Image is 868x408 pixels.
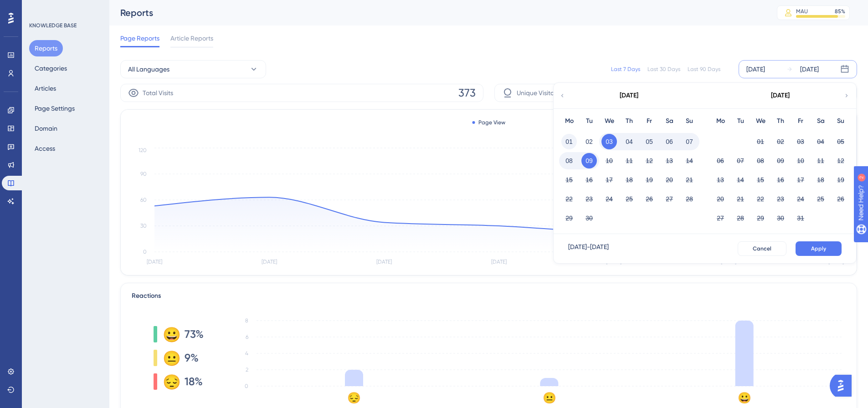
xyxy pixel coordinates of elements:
[581,134,597,149] button: 02
[245,317,248,324] tspan: 8
[132,291,846,301] div: Reactions
[568,241,609,256] div: [DATE] - [DATE]
[713,191,728,207] button: 20
[753,172,768,188] button: 15
[619,116,639,127] div: Th
[733,172,748,188] button: 14
[29,100,80,117] button: Page Settings
[713,210,728,226] button: 27
[733,210,748,226] button: 28
[721,259,736,265] tspan: [DATE]
[517,87,559,98] span: Unique Visitors
[29,40,63,56] button: Reports
[579,116,599,127] div: Tu
[621,172,637,188] button: 18
[791,116,811,127] div: Fr
[63,5,66,12] div: 2
[29,80,62,97] button: Articles
[753,134,768,149] button: 01
[599,116,619,127] div: We
[659,116,679,127] div: Sa
[813,134,828,149] button: 04
[828,259,844,265] tspan: [DATE]
[163,374,177,389] div: 😔
[773,134,788,149] button: 02
[753,245,771,252] span: Cancel
[796,241,842,256] button: Apply
[833,172,848,188] button: 19
[611,66,640,73] div: Last 7 Days
[120,60,266,78] button: All Languages
[29,22,77,29] div: KNOWLEDGE BASE
[621,153,637,168] button: 11
[139,147,147,153] tspan: 120
[185,327,204,342] span: 73%
[738,241,786,256] button: Cancel
[730,116,750,127] div: Tu
[750,116,770,127] div: We
[753,153,768,168] button: 08
[120,33,159,44] span: Page Reports
[682,191,697,207] button: 28
[143,249,147,255] tspan: 0
[738,391,751,404] text: 😀
[245,383,248,389] tspan: 0
[29,120,63,137] button: Domain
[143,87,173,98] span: Total Visits
[813,172,828,188] button: 18
[581,153,597,168] button: 09
[833,134,848,149] button: 05
[581,191,597,207] button: 23
[347,391,361,404] text: 😔
[793,172,808,188] button: 17
[163,327,177,342] div: 😀
[559,116,579,127] div: Mo
[246,367,248,373] tspan: 2
[601,134,617,149] button: 03
[601,153,617,168] button: 10
[662,172,677,188] button: 20
[773,153,788,168] button: 09
[21,2,57,13] span: Need Help?
[710,116,730,127] div: Mo
[800,64,819,75] div: [DATE]
[185,374,203,389] span: 18%
[793,153,808,168] button: 10
[621,134,637,149] button: 04
[811,116,831,127] div: Sa
[581,210,597,226] button: 30
[662,134,677,149] button: 06
[621,191,637,207] button: 25
[642,172,657,188] button: 19
[813,153,828,168] button: 11
[682,134,697,149] button: 07
[601,172,617,188] button: 17
[170,33,213,44] span: Article Reports
[246,334,248,340] tspan: 6
[662,153,677,168] button: 13
[647,66,680,73] div: Last 30 Days
[746,64,765,75] div: [DATE]
[773,172,788,188] button: 16
[245,350,248,357] tspan: 4
[128,64,169,75] span: All Languages
[561,134,577,149] button: 01
[733,191,748,207] button: 21
[376,259,392,265] tspan: [DATE]
[140,171,147,177] tspan: 90
[642,153,657,168] button: 12
[606,259,621,265] tspan: [DATE]
[813,191,828,207] button: 25
[833,153,848,168] button: 12
[682,172,697,188] button: 21
[770,116,791,127] div: Th
[773,210,788,226] button: 30
[29,60,72,76] button: Categories
[835,8,845,15] div: 85 %
[753,191,768,207] button: 22
[793,134,808,149] button: 03
[713,153,728,168] button: 06
[620,90,638,101] div: [DATE]
[140,223,147,229] tspan: 30
[773,191,788,207] button: 23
